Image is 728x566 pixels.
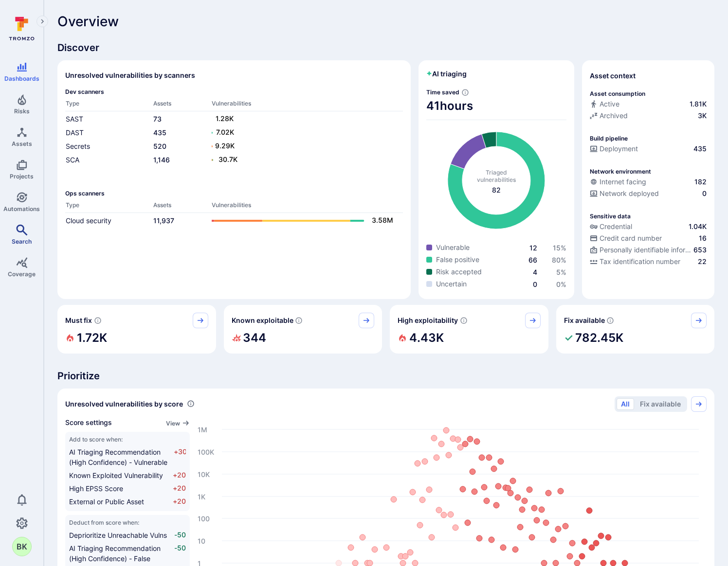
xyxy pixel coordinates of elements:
[211,99,403,111] th: Vulnerabilities
[69,497,144,506] span: External or Public Asset
[693,144,707,154] span: 435
[398,316,458,325] span: High exploitability
[617,398,634,410] button: All
[94,317,102,324] svg: Risk score >=40 , missed SLA
[166,418,190,428] a: View
[590,245,692,255] div: Personally identifiable information (PII)
[590,99,619,109] div: Active
[556,268,566,276] span: 5 %
[66,128,84,137] a: DAST
[600,222,632,231] span: Credential
[65,71,195,80] h2: Unresolved vulnerabilities by scanners
[590,212,631,220] p: Sensitive data
[590,177,646,187] div: Internet facing
[426,88,459,96] span: Time saved
[528,256,537,264] span: 66
[698,111,707,121] span: 3K
[600,233,662,243] span: Credit card number
[198,492,205,500] text: 1K
[216,114,234,123] text: 1.28K
[39,18,46,26] i: Expand navigation menu
[224,305,382,354] div: Known exploitable
[65,399,183,409] span: Unresolved vulnerabilities by score
[590,111,707,123] div: Code repository is archived
[600,144,638,154] span: Deployment
[590,189,659,198] div: Network deployed
[3,205,40,212] span: Automations
[218,155,237,163] text: 30.7K
[153,115,162,123] a: 73
[390,305,548,354] div: High exploitability
[600,257,680,266] span: Tax identification number
[606,317,614,324] svg: Vulnerabilities with fix available
[590,222,707,231] a: Credential1.04K
[590,257,680,266] div: Tax identification number
[590,233,707,243] a: Credit card number16
[173,496,186,507] span: +20
[12,140,32,147] span: Assets
[12,537,32,556] div: Blake Kizer
[69,448,167,466] span: AI Triaging Recommendation (High Confidence) - Vulnerable
[295,317,303,324] svg: Confirmed exploitable by KEV
[4,75,39,82] span: Dashboards
[69,484,123,493] span: High EPSS Score
[57,305,216,354] div: Must fix
[590,144,707,156] div: Configured deployment pipeline
[529,244,537,252] a: 12
[533,268,537,276] span: 4
[65,316,92,325] span: Must fix
[77,328,107,348] h2: 1.72K
[14,107,30,115] span: Risks
[57,369,714,383] span: Prioritize
[590,177,707,189] div: Evidence that an asset is internet facing
[552,256,566,264] span: 80 %
[553,244,566,252] span: 15 %
[198,536,205,545] text: 10
[600,177,646,187] span: Internet facing
[564,316,605,325] span: Fix available
[693,245,707,255] span: 653
[153,128,166,137] a: 435
[590,111,707,121] a: Archived3K
[698,257,707,266] span: 22
[590,257,707,268] div: Evidence indicative of processing tax identification numbers
[426,98,566,114] span: 41 hours
[372,216,393,224] text: 3.58M
[69,531,167,539] span: Deprioritize Unreachable Vulns
[216,128,234,136] text: 7.02K
[590,222,632,231] div: Credential
[173,483,186,494] span: +20
[436,255,479,265] span: False positive
[556,280,566,288] span: 0 %
[198,447,214,456] text: 100K
[426,69,467,79] h2: AI triaging
[590,71,636,81] span: Asset context
[590,177,707,187] a: Internet facing182
[69,471,163,479] span: Known Exploited Vulnerability
[533,280,537,288] a: 0
[590,189,707,198] a: Network deployed0
[215,141,235,150] text: 9.29K
[553,244,566,252] a: 15%
[600,189,659,198] span: Network deployed
[590,257,707,266] a: Tax identification number22
[556,305,715,354] div: Fix available
[174,447,186,467] span: +30
[590,144,707,154] a: Deployment435
[212,215,393,227] a: 3.58M
[8,270,36,278] span: Coverage
[66,216,111,225] a: Cloud security
[590,189,707,200] div: Evidence that the asset is packaged and deployed somewhere
[66,115,83,123] a: SAST
[460,317,468,324] svg: EPSS score ≥ 0.7
[556,268,566,276] a: 5%
[69,519,186,526] span: Deduct from score when:
[461,88,469,96] svg: Estimated based on an average time of 30 mins needed to triage each vulnerability
[232,316,293,325] span: Known exploitable
[590,135,628,142] p: Build pipeline
[212,154,393,166] a: 30.7K
[198,514,210,522] text: 100
[153,142,166,150] a: 520
[590,168,651,175] p: Network environment
[57,41,714,54] span: Discover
